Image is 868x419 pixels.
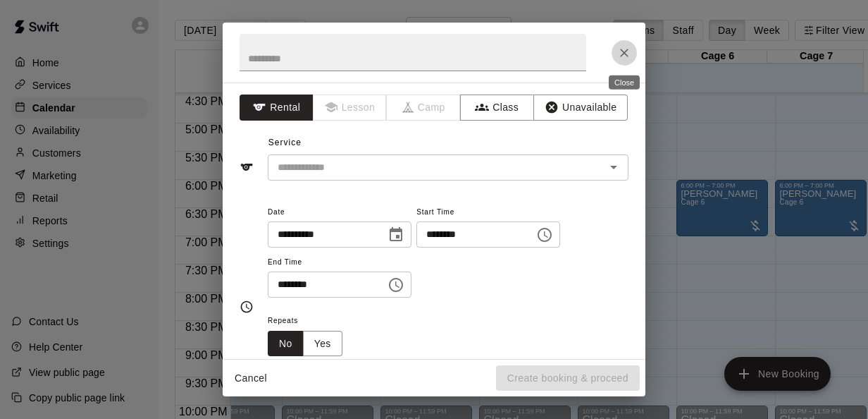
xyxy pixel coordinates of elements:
span: Service [268,138,302,147]
button: Choose time, selected time is 7:45 PM [531,221,559,249]
button: No [268,331,304,357]
svg: Timing [240,300,254,314]
div: outlined button group [268,331,342,357]
span: Camps can only be created in the Services page [387,95,461,121]
span: Start Time [416,203,560,222]
button: Open [604,157,624,177]
button: Rental [240,95,314,121]
span: Lessons must be created in the Services page first [314,95,387,121]
span: Repeats [268,312,354,331]
span: Date [268,203,411,222]
svg: Service [240,160,254,174]
button: Cancel [228,365,273,391]
button: Choose date, selected date is Aug 19, 2025 [382,221,410,249]
button: Unavailable [533,95,628,121]
button: Yes [303,331,342,357]
button: Choose time, selected time is 8:15 PM [382,271,410,299]
button: Close [612,40,637,66]
button: Class [460,95,534,121]
span: End Time [268,253,411,272]
div: Close [609,75,640,90]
